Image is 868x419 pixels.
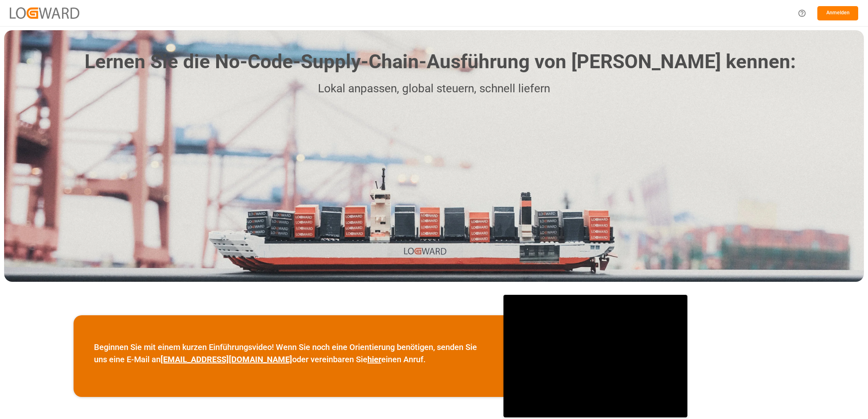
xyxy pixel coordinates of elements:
p: Beginnen Sie mit einem kurzen Einführungsvideo! Wenn Sie noch eine Orientierung benötigen, senden... [94,341,483,366]
h1: Lernen Sie die No-Code-Supply-Chain-Ausführung von [PERSON_NAME] kennen: [85,47,796,76]
button: Hilfe-Center [793,4,811,22]
a: hier [367,354,381,364]
p: Lokal anpassen, global steuern, schnell liefern [72,80,796,98]
a: [EMAIL_ADDRESS][DOMAIN_NAME] [161,354,292,364]
button: Anmelden [817,6,858,20]
img: Logward_new_orange.png [10,7,79,18]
